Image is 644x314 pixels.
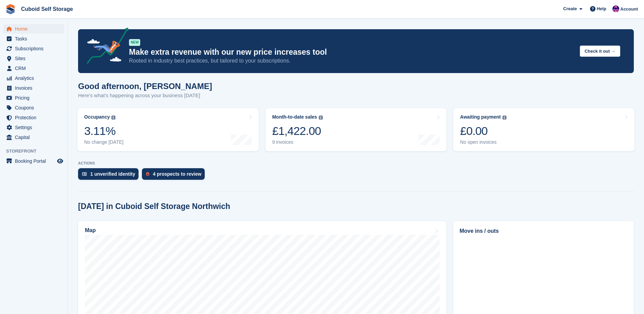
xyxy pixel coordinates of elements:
[460,124,507,138] div: £0.00
[3,83,64,93] a: menu
[319,116,323,120] img: icon-info-grey-7440780725fd019a000dd9b08b2336e03edf1995a4989e88bcd33f0948082b44.svg
[15,133,56,142] span: Capital
[15,44,56,53] span: Subscriptions
[3,123,64,132] a: menu
[3,24,64,34] a: menu
[153,171,201,177] div: 4 prospects to review
[85,227,96,233] h2: Map
[597,5,606,12] span: Help
[82,172,87,176] img: verify_identity-adf6edd0f0f0b5bbfe63781bf79b02c33cf7c696d77639b501bdc392416b5a36.svg
[129,39,140,46] div: NEW
[563,5,577,12] span: Create
[78,92,212,100] p: Here's what's happening across your business [DATE]
[84,139,124,145] div: No change [DATE]
[265,108,447,151] a: Month-to-date sales £1,422.00 9 invoices
[142,168,208,183] a: 4 prospects to review
[90,171,135,177] div: 1 unverified identity
[3,113,64,122] a: menu
[15,113,56,122] span: Protection
[146,172,149,176] img: prospect-51fa495bee0391a8d652442698ab0144808aea92771e9ea1ae160a38d050c398.svg
[15,54,56,63] span: Sites
[18,3,76,15] a: Cuboid Self Storage
[15,73,56,83] span: Analytics
[272,139,323,145] div: 9 invoices
[15,83,56,93] span: Invoices
[3,73,64,83] a: menu
[15,103,56,112] span: Coupons
[129,57,574,65] p: Rooted in industry best practices, but tailored to your subscriptions.
[78,202,230,211] h2: [DATE] in Cuboid Self Storage Northwich
[453,108,634,151] a: Awaiting payment £0.00 No open invoices
[78,82,212,91] h1: Good afternoon, [PERSON_NAME]
[3,44,64,53] a: menu
[81,28,129,66] img: price-adjustments-announcement-icon-8257ccfd72463d97f412b2fc003d46551f7dbcb40ab6d574587a9cd5c0d94...
[15,64,56,73] span: CRM
[15,156,56,166] span: Booking Portal
[15,34,56,43] span: Tasks
[84,124,124,138] div: 3.11%
[15,24,56,34] span: Home
[111,116,115,120] img: icon-info-grey-7440780725fd019a000dd9b08b2336e03edf1995a4989e88bcd33f0948082b44.svg
[3,156,64,166] a: menu
[620,6,638,13] span: Account
[460,227,627,235] h2: Move ins / outs
[580,46,620,57] button: Check it out →
[460,114,501,120] div: Awaiting payment
[15,93,56,103] span: Pricing
[612,5,619,12] img: Gurpreet Dev
[129,47,574,57] p: Make extra revenue with our new price increases tool
[460,139,507,145] div: No open invoices
[272,124,323,138] div: £1,422.00
[77,108,259,151] a: Occupancy 3.11% No change [DATE]
[6,148,68,155] span: Storefront
[56,157,64,165] a: Preview store
[3,93,64,103] a: menu
[5,4,16,14] img: stora-icon-8386f47178a22dfd0bd8f6a31ec36ba5ce8667c1dd55bd0f319d3a0aa187defe.svg
[3,34,64,43] a: menu
[84,114,110,120] div: Occupancy
[15,123,56,132] span: Settings
[3,54,64,63] a: menu
[3,64,64,73] a: menu
[502,116,507,120] img: icon-info-grey-7440780725fd019a000dd9b08b2336e03edf1995a4989e88bcd33f0948082b44.svg
[272,114,317,120] div: Month-to-date sales
[78,161,634,165] p: ACTIONS
[3,133,64,142] a: menu
[3,103,64,112] a: menu
[78,168,142,183] a: 1 unverified identity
